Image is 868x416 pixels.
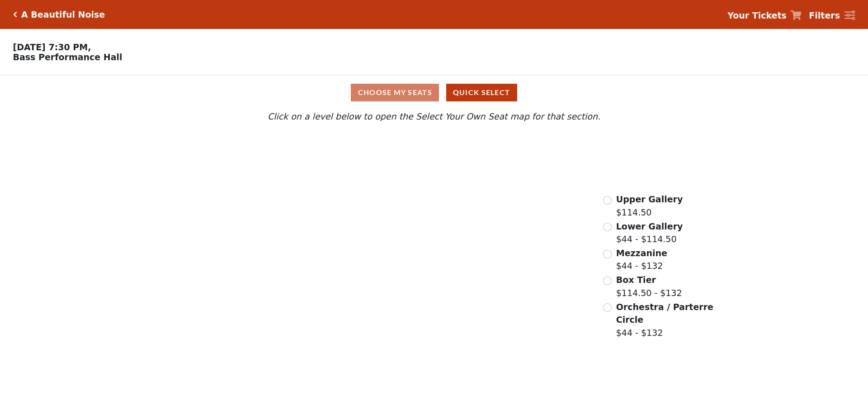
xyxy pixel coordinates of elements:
path: Lower Gallery - Seats Available: 47 [228,174,415,233]
button: Quick Select [446,84,517,101]
label: $44 - $114.50 [616,220,683,246]
span: Orchestra / Parterre Circle [616,302,713,325]
strong: Your Tickets [727,10,787,20]
label: $44 - $132 [616,301,715,339]
a: Your Tickets [727,9,802,22]
span: Box Tier [616,275,656,285]
span: Upper Gallery [616,194,683,204]
label: $114.50 [616,193,683,219]
span: Mezzanine [616,248,667,258]
path: Upper Gallery - Seats Available: 288 [215,139,391,182]
label: $114.50 - $132 [616,273,682,299]
p: Click on a level below to open the Select Your Own Seat map for that section. [115,110,753,123]
path: Orchestra / Parterre Circle - Seats Available: 14 [312,286,491,394]
strong: Filters [809,10,840,20]
a: Click here to go back to filters [13,11,17,18]
a: Filters [809,9,855,22]
span: Lower Gallery [616,221,683,231]
label: $44 - $132 [616,247,667,273]
h5: A Beautiful Noise [21,10,105,20]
